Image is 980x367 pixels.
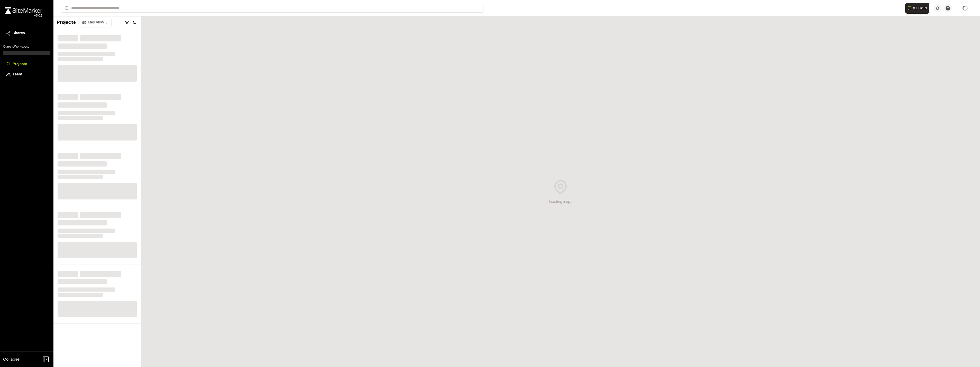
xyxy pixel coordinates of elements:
span: Collapse [3,356,20,363]
span: Shares [13,31,25,36]
div: Loading map... [549,199,572,205]
button: Open AI Assistant [905,3,929,14]
p: Projects [57,19,76,26]
span: Projects [13,62,27,67]
span: Team [13,72,22,77]
p: Current Workspace [3,45,50,49]
button: Search [62,4,71,13]
div: Oh geez...please don't... [5,14,42,18]
div: Open AI Assistant [905,3,931,14]
span: AI Help [913,5,927,11]
a: Projects [6,62,47,67]
img: rebrand.png [5,7,42,14]
a: Team [6,72,47,77]
a: Shares [6,31,47,36]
